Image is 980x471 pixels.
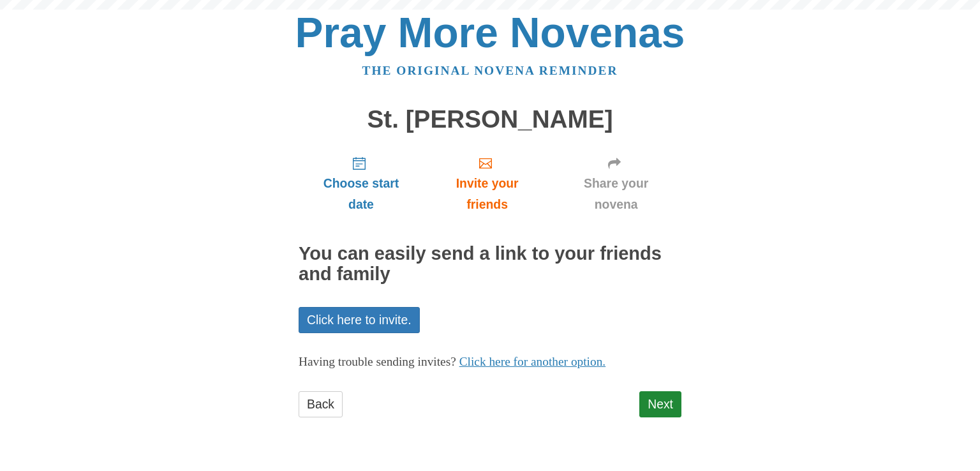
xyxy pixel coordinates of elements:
a: Next [639,391,681,417]
h2: You can easily send a link to your friends and family [299,244,681,285]
h1: St. [PERSON_NAME] [299,106,681,133]
span: Share your novena [563,173,669,215]
span: Choose start date [311,173,411,215]
a: Share your novena [551,146,681,221]
a: Back [299,391,343,417]
span: Invite your friends [436,173,538,215]
a: Choose start date [299,146,424,221]
a: Click here to invite. [299,307,420,333]
a: Pray More Novenas [295,9,685,56]
span: Having trouble sending invites? [299,355,456,368]
a: Invite your friends [424,146,551,221]
a: Click here for another option. [459,355,606,368]
a: The original novena reminder [362,64,618,77]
